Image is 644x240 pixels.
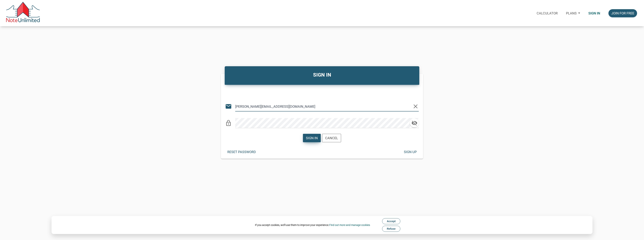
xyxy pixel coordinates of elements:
h4: SIGN IN [228,71,416,79]
button: Refuse [382,226,400,232]
i: clear [412,103,419,110]
div: Reset password [227,149,256,154]
button: Sign in [303,134,321,142]
div: Sign up [404,149,417,154]
span: Refuse [387,227,396,230]
p: Plans [566,11,577,15]
button: Accept [382,218,400,224]
button: Join for free [608,9,637,17]
i: email [225,103,232,110]
div: If you accept cookies, we'll use them to improve your experience. [255,223,370,227]
button: Plans [562,6,584,20]
p: Calculator [537,11,558,15]
p: Sign in [588,11,600,15]
button: Cancel [322,134,341,142]
a: Calculator [532,6,562,20]
i: lock_outline [225,120,232,126]
button: Sign up [401,148,419,156]
div: Cancel [325,135,338,141]
span: Accept [387,220,396,223]
img: NoteUnlimited [6,2,40,24]
a: Sign in [584,6,604,20]
a: Find out more and manage cookies [329,223,370,226]
button: Reset password [225,148,259,156]
a: Join for free [604,6,641,20]
input: Email [235,101,412,111]
div: Join for free [611,11,634,16]
div: Sign in [306,135,318,141]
